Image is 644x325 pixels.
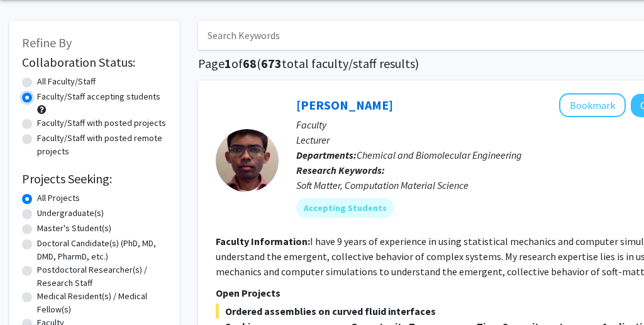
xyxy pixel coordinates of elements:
[37,290,167,316] label: Medical Resident(s) / Medical Fellow(s)
[9,268,53,316] iframe: Chat
[22,35,72,50] span: Refine By
[296,97,393,113] a: [PERSON_NAME]
[296,164,385,176] b: Research Keywords:
[37,237,167,263] label: Doctoral Candidate(s) (PhD, MD, DMD, PharmD, etc.)
[243,55,257,71] span: 68
[216,235,310,248] b: Faculty Information:
[22,171,167,186] h2: Projects Seeking:
[296,198,394,218] mat-chip: Accepting Students
[37,263,167,290] label: Postdoctoral Researcher(s) / Research Staff
[559,93,626,117] button: Add John Edison to Bookmarks
[37,191,80,205] label: All Projects
[296,149,357,161] b: Departments:
[261,55,282,71] span: 673
[37,117,166,130] label: Faculty/Staff with posted projects
[37,132,167,158] label: Faculty/Staff with posted remote projects
[225,55,231,71] span: 1
[22,55,167,70] h2: Collaboration Status:
[37,207,104,220] label: Undergraduate(s)
[37,90,160,103] label: Faculty/Staff accepting students
[357,149,522,161] span: Chemical and Biomolecular Engineering
[37,222,111,235] label: Master's Student(s)
[37,75,96,88] label: All Faculty/Staff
